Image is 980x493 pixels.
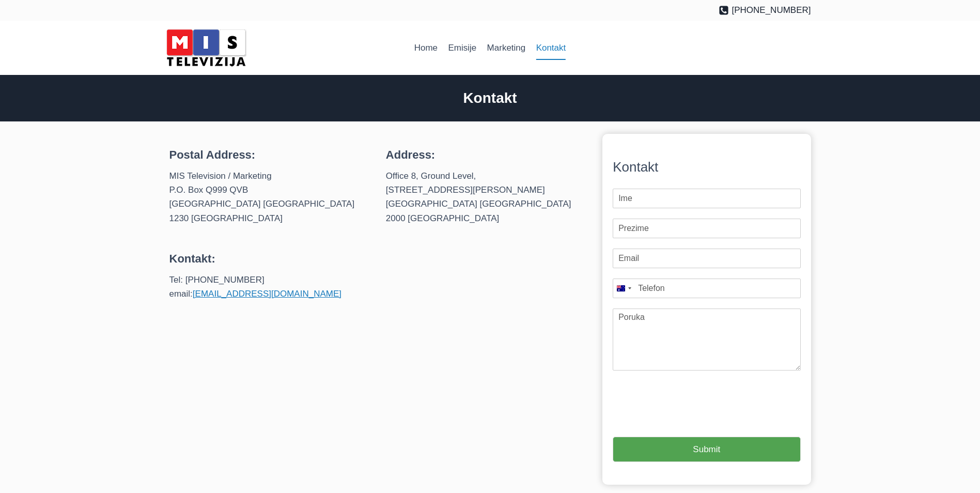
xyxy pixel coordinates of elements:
iframe: reCAPTCHA [613,381,770,458]
nav: Primary Navigation [409,36,571,60]
span: [PHONE_NUMBER] [732,3,811,17]
p: MIS Television / Marketing P.O. Box Q999 QVB [GEOGRAPHIC_DATA] [GEOGRAPHIC_DATA] 1230 [GEOGRAPHIC... [169,169,369,225]
h4: Kontakt: [169,250,369,267]
input: Ime [613,189,800,208]
p: Tel: [PHONE_NUMBER] email: [169,273,369,301]
a: Home [409,36,443,60]
a: Kontakt [531,36,571,60]
a: [EMAIL_ADDRESS][DOMAIN_NAME] [193,289,341,299]
input: Mobile Phone Number [613,279,800,298]
p: Office 8, Ground Level, [STREET_ADDRESS][PERSON_NAME] [GEOGRAPHIC_DATA] [GEOGRAPHIC_DATA] 2000 [G... [386,169,586,225]
a: [PHONE_NUMBER] [719,3,811,17]
a: Emisije [443,36,481,60]
div: Kontakt [613,157,800,178]
h2: Kontakt [169,87,811,109]
input: Email [613,249,800,268]
img: MIS Television [162,26,250,70]
h4: Address: [386,146,586,163]
a: Marketing [481,36,531,60]
h4: Postal Address: [169,146,369,163]
input: Prezime [613,219,800,238]
button: Selected country [613,279,634,298]
button: Submit [613,437,800,462]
